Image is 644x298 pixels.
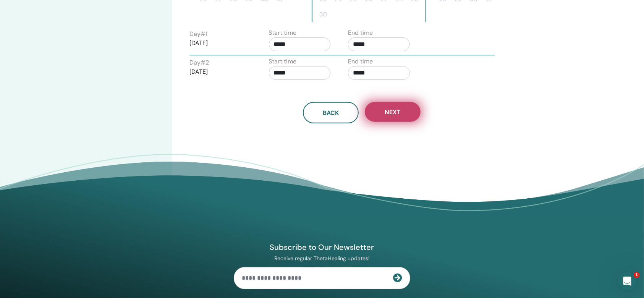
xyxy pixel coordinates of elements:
[348,28,373,37] label: End time
[634,272,640,278] span: 1
[385,108,401,116] span: Next
[269,28,297,37] label: Start time
[189,29,207,39] label: Day # 1
[323,109,339,117] span: Back
[365,102,421,122] button: Next
[189,39,251,48] p: [DATE]
[269,57,297,66] label: Start time
[189,58,209,67] label: Day # 2
[234,255,410,262] p: Receive regular ThetaHealing updates!
[316,7,331,22] button: 30
[348,57,373,66] label: End time
[189,67,251,76] p: [DATE]
[618,272,636,290] iframe: Intercom live chat
[234,242,410,252] h4: Subscribe to Our Newsletter
[303,102,359,123] button: Back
